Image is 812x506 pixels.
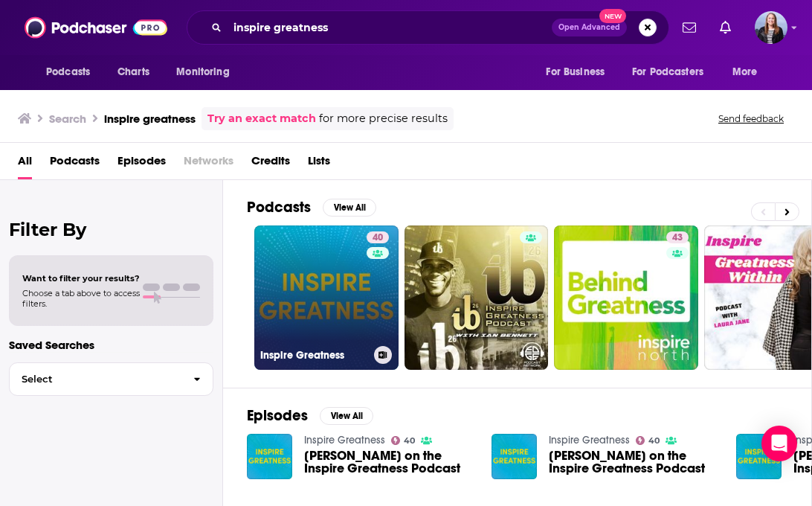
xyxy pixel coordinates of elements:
a: Try an exact match [207,110,316,127]
h2: Filter By [9,219,213,240]
button: open menu [622,58,725,86]
button: open menu [535,58,623,86]
span: 40 [648,438,660,444]
a: 40 [636,436,660,445]
span: More [732,62,758,83]
img: User Profile [755,11,787,44]
span: for more precise results [319,110,448,127]
span: Open Advanced [558,24,620,31]
a: 40 [367,231,389,243]
span: [PERSON_NAME] on the Inspire Greatness Podcast [304,449,474,475]
span: [PERSON_NAME] on the Inspire Greatness Podcast [549,449,718,475]
a: Lists [308,149,330,179]
span: 40 [404,438,415,444]
h2: Episodes [247,406,308,425]
a: Jill Schulman on the Inspire Greatness Podcast [549,449,718,475]
span: Charts [117,62,149,83]
span: Select [10,374,181,384]
button: Open AdvancedNew [552,19,627,36]
a: Inspire Greatness [549,434,630,446]
h3: Inspire Greatness [260,349,368,362]
button: open menu [36,58,109,86]
img: Jose Berlanga on the Inspire Greatness Podcast [247,434,292,479]
a: Credits [251,149,290,179]
span: 40 [373,231,383,246]
span: Logged in as annarice [755,11,787,44]
div: Open Intercom Messenger [761,426,797,461]
a: 43 [666,231,689,243]
a: Episodes [117,149,166,179]
span: Monitoring [176,62,229,83]
button: open menu [166,58,248,86]
span: Podcasts [46,62,90,83]
input: Search podcasts, credits, & more... [228,16,552,39]
a: All [18,149,32,179]
button: Show profile menu [755,11,787,44]
span: For Podcasters [632,62,703,83]
a: Podcasts [50,149,100,179]
img: Podchaser - Follow, Share and Rate Podcasts [25,13,167,42]
span: Want to filter your results? [22,273,140,284]
button: View All [320,407,373,425]
span: For Business [546,62,605,83]
button: Send feedback [714,112,788,125]
h3: Search [49,112,86,126]
img: Jill Schulman on the Inspire Greatness Podcast [492,434,537,479]
button: open menu [722,58,776,86]
button: Select [9,362,213,396]
a: PodcastsView All [247,198,376,217]
a: EpisodesView All [247,406,373,425]
button: View All [323,199,376,217]
h3: inspire greatness [104,112,196,126]
a: Charts [108,58,158,86]
span: Choose a tab above to access filters. [22,288,140,309]
a: Show notifications dropdown [677,15,702,40]
img: Jen Thornton on the Inspire Greatness Podcast [736,434,782,479]
h2: Podcasts [247,198,311,217]
span: New [599,9,626,23]
div: Search podcasts, credits, & more... [187,10,669,45]
span: 43 [672,231,683,246]
a: Show notifications dropdown [714,15,737,40]
a: Inspire Greatness [304,434,385,446]
a: 40 [391,436,416,445]
span: Networks [184,149,233,179]
a: 43 [554,225,698,370]
a: Jose Berlanga on the Inspire Greatness Podcast [304,449,474,475]
a: 40Inspire Greatness [254,225,399,370]
p: Saved Searches [9,338,213,352]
